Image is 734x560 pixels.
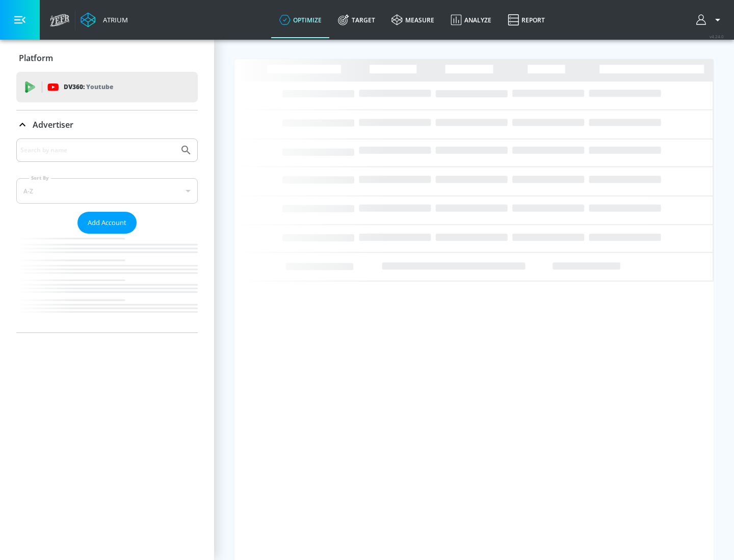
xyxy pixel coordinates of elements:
[16,138,198,332] div: Advertiser
[77,212,137,234] button: Add Account
[33,119,73,130] p: Advertiser
[81,12,128,27] a: Atrium
[20,144,175,157] input: Search by name
[88,217,126,229] span: Add Account
[86,81,113,92] p: Youtube
[29,175,51,181] label: Sort By
[442,2,500,38] a: Analyze
[271,2,330,38] a: optimize
[16,178,198,204] div: A-Z
[16,234,198,332] nav: list of Advertiser
[16,44,198,72] div: Platform
[16,72,198,102] div: DV360: Youtube
[500,2,553,38] a: Report
[19,52,53,64] p: Platform
[710,34,724,39] span: v 4.24.0
[64,81,113,93] p: DV360:
[330,2,383,38] a: Target
[99,15,128,24] div: Atrium
[16,110,198,139] div: Advertiser
[383,2,442,38] a: measure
